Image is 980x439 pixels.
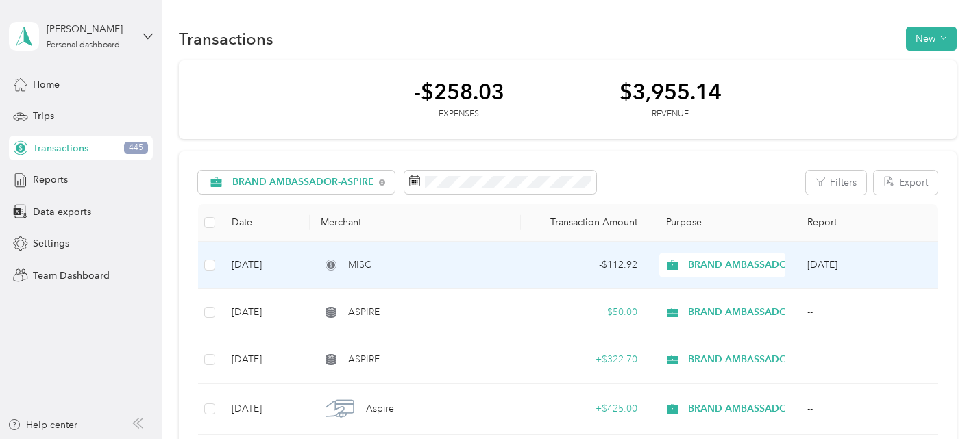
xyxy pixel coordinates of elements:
[33,141,88,155] span: Transactions
[348,305,380,320] span: ASPIRE
[688,401,830,416] span: BRAND AMBASSADOR-ASPIRE
[659,216,702,228] span: Purpose
[796,242,938,289] td: Aug 2025
[221,384,310,435] td: [DATE]
[620,108,722,121] div: Revenue
[874,171,938,195] button: Export
[688,305,830,320] span: BRAND AMBASSADOR-ASPIRE
[521,204,648,242] th: Transaction Amount
[47,41,120,49] div: Personal dashboard
[806,171,866,195] button: Filters
[796,289,938,336] td: --
[33,268,110,283] span: Team Dashboard
[8,418,77,432] button: Help center
[688,258,830,273] span: BRAND AMBASSADOR-ASPIRE
[348,352,380,367] span: ASPIRE
[688,352,830,367] span: BRAND AMBASSADOR-ASPIRE
[179,32,273,46] h1: Transactions
[906,27,957,51] button: New
[221,336,310,384] td: [DATE]
[532,305,637,320] div: + $50.00
[620,79,722,103] div: $3,955.14
[796,336,938,384] td: --
[348,258,371,273] span: MISC
[532,352,637,367] div: + $322.70
[903,362,980,439] iframe: Everlance-gr Chat Button Frame
[33,205,91,219] span: Data exports
[796,384,938,435] td: --
[326,394,354,423] img: Aspire
[47,22,132,36] div: [PERSON_NAME]
[366,401,394,416] span: Aspire
[796,204,938,242] th: Report
[33,77,60,92] span: Home
[532,258,637,273] div: - $112.92
[221,242,310,289] td: [DATE]
[221,204,310,242] th: Date
[33,173,68,187] span: Reports
[33,236,69,251] span: Settings
[414,108,504,121] div: Expenses
[532,401,637,416] div: + $425.00
[232,177,374,187] span: BRAND AMBASSADOR-ASPIRE
[414,79,504,103] div: -$258.03
[33,109,54,123] span: Trips
[221,289,310,336] td: [DATE]
[310,204,522,242] th: Merchant
[124,142,148,154] span: 445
